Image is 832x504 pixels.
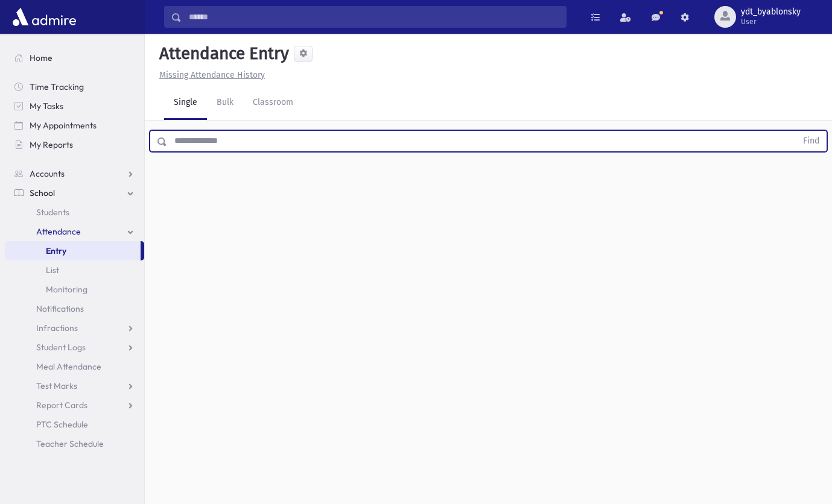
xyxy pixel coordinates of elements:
[741,17,801,27] span: User
[5,318,144,338] a: Infractions
[36,226,81,237] span: Attendance
[159,70,265,80] u: Missing Attendance History
[243,86,303,120] a: Classroom
[5,164,144,183] a: Accounts
[5,48,144,68] a: Home
[30,120,97,131] span: My Appointments
[36,361,101,372] span: Meal Attendance
[30,187,55,198] span: School
[36,342,86,353] span: Student Logs
[5,338,144,357] a: Student Logs
[36,207,69,218] span: Students
[30,52,52,63] span: Home
[207,86,243,120] a: Bulk
[36,438,104,449] span: Teacher Schedule
[5,434,144,453] a: Teacher Schedule
[36,323,78,333] span: Infractions
[5,280,144,299] a: Monitoring
[182,6,566,28] input: Search
[5,357,144,376] a: Meal Attendance
[164,86,207,120] a: Single
[30,81,84,92] span: Time Tracking
[5,96,144,116] a: My Tasks
[36,419,88,430] span: PTC Schedule
[5,299,144,318] a: Notifications
[10,5,79,29] img: AdmirePro
[30,139,73,150] span: My Reports
[5,241,141,260] a: Entry
[154,43,289,64] h5: Attendance Entry
[5,203,144,222] a: Students
[36,380,77,391] span: Test Marks
[5,77,144,96] a: Time Tracking
[46,284,87,295] span: Monitoring
[5,222,144,241] a: Attendance
[5,116,144,135] a: My Appointments
[5,183,144,203] a: School
[5,376,144,395] a: Test Marks
[30,168,65,179] span: Accounts
[796,131,827,151] button: Find
[154,70,265,80] a: Missing Attendance History
[46,245,66,256] span: Entry
[5,260,144,280] a: List
[46,265,59,276] span: List
[30,101,63,112] span: My Tasks
[36,400,87,411] span: Report Cards
[5,135,144,154] a: My Reports
[741,7,801,17] span: ydt_byablonsky
[5,415,144,434] a: PTC Schedule
[5,395,144,415] a: Report Cards
[36,303,84,314] span: Notifications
